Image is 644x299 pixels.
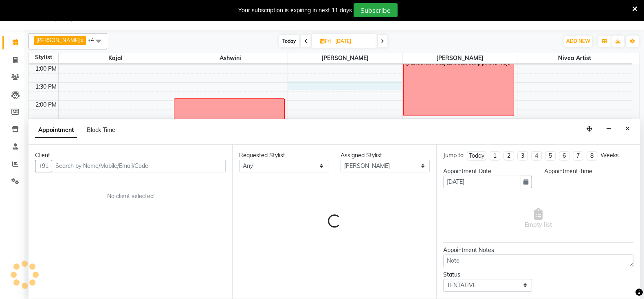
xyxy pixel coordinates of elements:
input: yyyy-mm-dd [443,176,521,188]
span: ADD NEW [566,38,590,44]
span: +4 [88,36,100,43]
input: 2025-09-12 [333,35,374,47]
div: 2:00 PM [34,100,58,109]
li: 2 [503,151,514,161]
input: Search by Name/Mobile/Email/Code [52,160,226,172]
div: Today [469,152,484,160]
span: Ashwini [173,53,288,63]
div: Status [443,270,532,279]
button: ADD NEW [564,36,592,47]
span: Block Time [87,126,115,134]
div: 1:30 PM [34,83,58,91]
span: Today [279,35,299,47]
div: Your subscription is expiring in next 11 days [238,6,352,15]
span: Empty list [525,208,552,229]
div: Assigned Stylist [341,151,430,160]
span: Appointment [35,123,77,138]
li: 4 [531,151,542,161]
div: Appointment Date [443,167,532,176]
div: Weeks [600,151,619,160]
div: Appointment Time [544,167,633,176]
button: +91 [35,160,52,172]
div: Requested Stylist [239,151,328,160]
button: Close [622,123,633,135]
li: 5 [545,151,556,161]
div: Client [35,151,226,160]
a: x [80,37,84,43]
div: No client selected [55,192,206,201]
li: 3 [517,151,528,161]
li: 8 [587,151,597,161]
li: 6 [559,151,569,161]
div: Appointment Notes [443,246,633,254]
div: Stylist [29,53,58,62]
li: 7 [573,151,583,161]
span: Fri [318,38,333,44]
div: 1:00 PM [34,65,58,73]
div: Jump to [443,151,464,160]
span: [PERSON_NAME] [402,53,517,63]
span: Nivea Artist [517,53,632,63]
span: [PERSON_NAME] [288,53,402,63]
span: [PERSON_NAME] [36,37,80,43]
div: 2:30 PM [34,118,58,127]
span: Kajal [59,53,173,63]
button: Subscribe [354,3,398,17]
li: 1 [490,151,500,161]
